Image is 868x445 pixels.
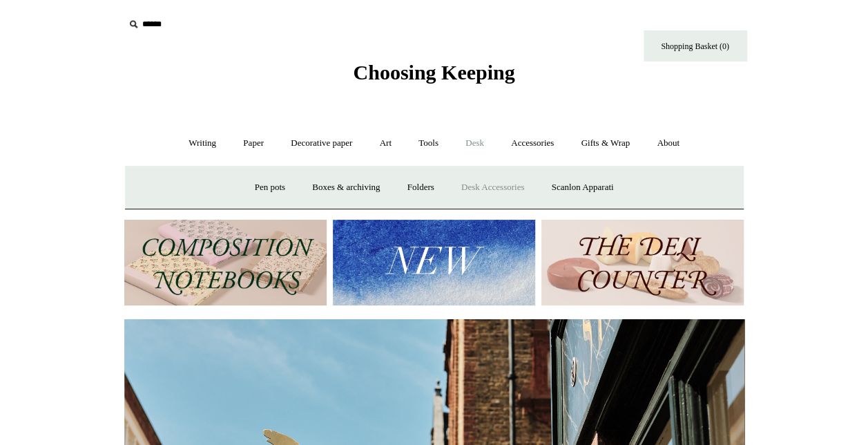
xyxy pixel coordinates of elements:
a: Pen pots [242,169,298,206]
img: 202302 Composition ledgers.jpg__PID:69722ee6-fa44-49dd-a067-31375e5d54ec [124,220,327,306]
a: Desk [453,125,496,162]
a: Choosing Keeping [353,72,514,82]
a: Tools [406,125,451,162]
a: About [644,125,692,162]
a: Scanlon Apparati [539,169,626,206]
a: Gifts & Wrap [568,125,642,162]
a: Boxes & archiving [300,169,392,206]
img: The Deli Counter [541,220,744,306]
a: Shopping Basket (0) [644,30,747,61]
a: Writing [176,125,229,162]
a: Decorative paper [278,125,365,162]
span: Choosing Keeping [353,61,514,84]
a: Art [367,125,404,162]
a: Paper [231,125,276,162]
img: New.jpg__PID:f73bdf93-380a-4a35-bcfe-7823039498e1 [333,220,535,306]
a: Folders [395,169,447,206]
a: Accessories [499,125,566,162]
a: Desk Accessories [449,169,537,206]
